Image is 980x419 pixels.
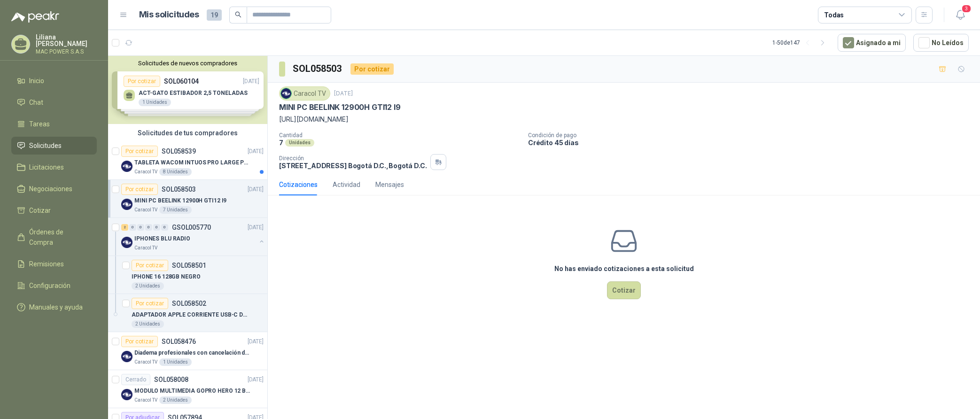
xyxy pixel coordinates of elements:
[607,281,641,299] button: Cotizar
[11,277,97,295] a: Configuración
[132,272,200,281] p: IPHONE 16 128GB NEGRO
[29,162,64,172] span: Licitaciones
[11,137,97,155] a: Solicitudes
[162,148,196,155] p: SOL058539
[134,387,251,396] p: MODULO MULTIMEDIA GOPRO HERO 12 BLACK
[121,222,265,252] a: 2 0 0 0 0 0 GSOL005770[DATE] Company LogoIPHONES BLU RADIOCaracol TV
[108,294,267,332] a: Por cotizarSOL058502ADAPTADOR APPLE CORRIENTE USB-C DE 20 W2 Unidades
[29,302,83,312] span: Manuales y ayuda
[134,349,251,357] p: Diadema profesionales con cancelación de ruido en micrófono
[154,376,188,383] p: SOL058008
[36,34,97,47] p: Liliana [PERSON_NAME]
[121,374,150,385] div: Cerrado
[235,11,241,18] span: search
[29,280,70,291] span: Configuración
[350,63,394,75] div: Por cotizar
[121,237,132,248] img: Company Logo
[145,224,152,231] div: 0
[162,338,196,345] p: SOL058476
[121,224,128,231] div: 2
[134,168,157,176] p: Caracol TV
[132,310,249,319] p: ADAPTADOR APPLE CORRIENTE USB-C DE 20 W
[159,396,192,404] div: 2 Unidades
[134,358,157,366] p: Caracol TV
[281,88,291,99] img: Company Logo
[279,114,969,124] p: [URL][DOMAIN_NAME]
[29,97,43,108] span: Chat
[121,184,158,195] div: Por cotizar
[248,147,264,156] p: [DATE]
[333,179,360,190] div: Actividad
[279,179,318,190] div: Cotizaciones
[29,184,72,194] span: Negociaciones
[248,337,264,346] p: [DATE]
[29,140,62,151] span: Solicitudes
[824,10,844,20] div: Todas
[132,260,168,271] div: Por cotizar
[172,224,211,231] p: GSOL005770
[108,124,267,142] div: Solicitudes de tus compradores
[838,34,906,52] button: Asignado a mi
[279,155,427,162] p: Dirección
[121,146,158,157] div: Por cotizar
[112,60,264,67] button: Solicitudes de nuevos compradores
[248,185,264,194] p: [DATE]
[952,7,969,23] button: 3
[108,142,267,180] a: Por cotizarSOL058539[DATE] Company LogoTABLETA WACOM INTUOS PRO LARGE PTK870K0ACaracol TV8 Unidades
[129,224,136,231] div: 0
[134,158,251,167] p: TABLETA WACOM INTUOS PRO LARGE PTK870K0A
[375,179,404,190] div: Mensajes
[134,244,157,252] p: Caracol TV
[285,139,314,147] div: Unidades
[29,259,64,269] span: Remisiones
[29,205,51,216] span: Cotizar
[121,199,132,210] img: Company Logo
[279,139,283,147] p: 7
[528,132,976,139] p: Condición de pago
[279,102,400,112] p: MINI PC BEELINK 12900H GTI12 I9
[11,298,97,316] a: Manuales y ayuda
[248,375,264,384] p: [DATE]
[159,358,192,366] div: 1 Unidades
[108,332,267,370] a: Por cotizarSOL058476[DATE] Company LogoDiadema profesionales con cancelación de ruido en micrófon...
[248,223,264,232] p: [DATE]
[134,396,157,404] p: Caracol TV
[279,162,427,170] p: [STREET_ADDRESS] Bogotá D.C. , Bogotá D.C.
[279,86,330,101] div: Caracol TV
[554,264,694,274] h3: No has enviado cotizaciones a esta solicitud
[29,76,44,86] span: Inicio
[528,139,976,147] p: Crédito 45 días
[132,320,164,328] div: 2 Unidades
[279,132,521,139] p: Cantidad
[132,298,168,309] div: Por cotizar
[11,255,97,273] a: Remisiones
[108,370,267,408] a: CerradoSOL058008[DATE] Company LogoMODULO MULTIMEDIA GOPRO HERO 12 BLACKCaracol TV2 Unidades
[159,168,192,176] div: 8 Unidades
[108,256,267,294] a: Por cotizarSOL058501IPHONE 16 128GB NEGRO2 Unidades
[139,8,199,22] h1: Mis solicitudes
[137,224,144,231] div: 0
[11,202,97,219] a: Cotizar
[913,34,969,52] button: No Leídos
[11,72,97,90] a: Inicio
[36,49,97,54] p: MAC POWER S.A.S
[121,161,132,172] img: Company Logo
[108,180,267,218] a: Por cotizarSOL058503[DATE] Company LogoMINI PC BEELINK 12900H GTI12 I9Caracol TV7 Unidades
[29,119,50,129] span: Tareas
[108,56,267,124] div: Solicitudes de nuevos compradoresPor cotizarSOL060104[DATE] ACT-GATO ESTIBADOR 2,5 TONELADAS1 Uni...
[172,262,206,269] p: SOL058501
[29,227,88,248] span: Órdenes de Compra
[121,336,158,347] div: Por cotizar
[121,351,132,362] img: Company Logo
[11,11,59,23] img: Logo peakr
[772,35,830,50] div: 1 - 50 de 147
[132,282,164,290] div: 2 Unidades
[293,62,343,76] h3: SOL058503
[161,224,168,231] div: 0
[121,389,132,400] img: Company Logo
[153,224,160,231] div: 0
[159,206,192,214] div: 7 Unidades
[172,300,206,307] p: SOL058502
[207,9,222,21] span: 19
[11,93,97,111] a: Chat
